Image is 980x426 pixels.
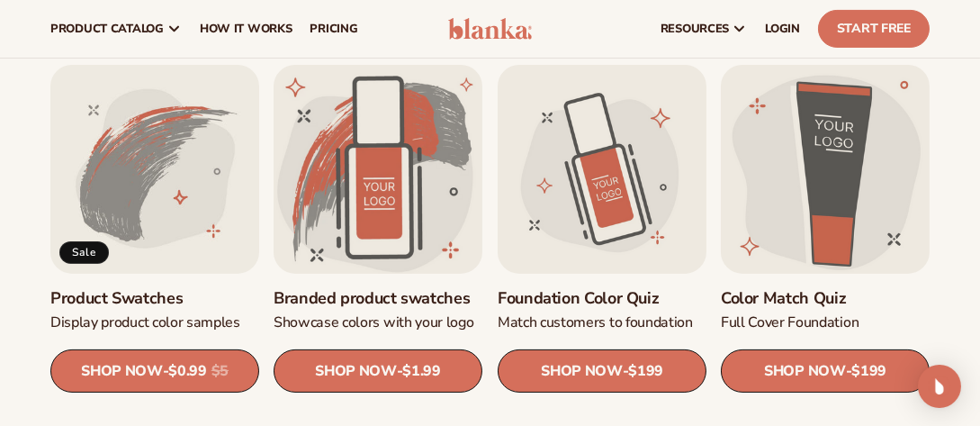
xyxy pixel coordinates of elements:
[403,363,441,380] span: $1.99
[211,363,229,380] s: $5
[50,288,259,309] a: Product Swatches
[274,349,482,393] a: SHOP NOW- $1.99
[918,365,961,408] div: Open Intercom Messenger
[818,10,930,48] a: Start Free
[310,22,357,36] span: pricing
[661,22,729,36] span: resources
[851,363,886,380] span: $199
[50,22,164,36] span: product catalog
[541,363,622,380] span: SHOP NOW
[498,349,706,393] a: SHOP NOW- $199
[200,22,292,36] span: How It Works
[274,288,482,309] a: Branded product swatches
[628,363,663,380] span: $199
[168,363,206,380] span: $0.99
[316,363,397,380] span: SHOP NOW
[765,22,800,36] span: LOGIN
[448,18,532,40] img: logo
[50,349,259,393] a: SHOP NOW- $0.99 $5
[81,363,162,380] span: SHOP NOW
[764,363,845,380] span: SHOP NOW
[498,288,706,309] a: Foundation Color Quiz
[721,349,930,393] a: SHOP NOW- $199
[721,288,930,309] a: Color Match Quiz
